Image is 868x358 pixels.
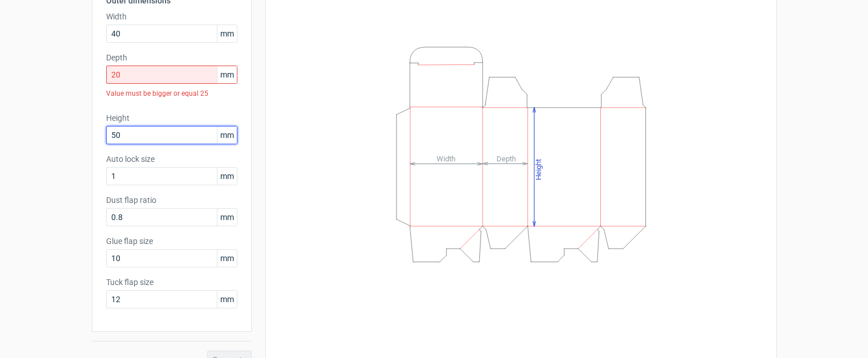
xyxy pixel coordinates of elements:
[106,84,237,103] div: Value must be bigger or equal 25
[217,127,237,144] span: mm
[217,66,237,83] span: mm
[106,235,237,247] label: Glue flap size
[217,25,237,42] span: mm
[106,11,237,22] label: Width
[106,276,237,288] label: Tuck flap size
[106,153,237,165] label: Auto lock size
[496,154,515,162] tspan: Depth
[217,291,237,308] span: mm
[217,209,237,226] span: mm
[106,194,237,206] label: Dust flap ratio
[217,168,237,185] span: mm
[106,112,237,124] label: Height
[106,52,237,63] label: Depth
[217,250,237,267] span: mm
[436,154,455,162] tspan: Width
[534,158,542,180] tspan: Height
